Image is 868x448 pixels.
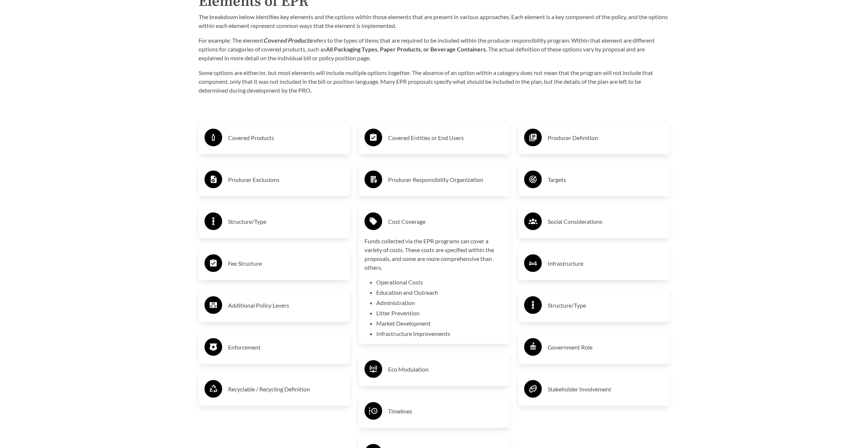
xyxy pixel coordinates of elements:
h3: Producer Definition [548,132,664,144]
h3: Cost Coverage [388,216,504,227]
h3: Covered Entities or End Users [388,132,504,144]
h3: Structure/Type [548,300,664,311]
h3: Covered Products [228,132,344,144]
h3: Eco Modulation [388,363,504,375]
h3: Fee Structure [228,258,344,269]
p: Funds collected via the EPR programs can cover a variety of costs. These costs are specified with... [364,237,504,272]
h3: Recyclable / Recycling Definition [228,383,344,395]
li: Administration [376,298,504,307]
li: Market Development [376,319,504,328]
h3: Targets [548,174,664,186]
li: Operational Costs [376,278,504,287]
h3: Enforcement [228,341,344,353]
li: Education and Outreach [376,288,504,297]
h3: Infrastructure [548,258,664,269]
h3: Stakeholder Involvement [548,383,664,395]
h3: Producer Exclusions [228,174,344,186]
p: The breakdown below identifies key elements and the options within those elements that are presen... [199,12,669,30]
h3: Structure/Type [228,216,344,227]
p: Some options are either/or, but most elements will include multiple options together. The absence... [199,68,669,95]
p: For example: The element refers to the types of items that are required to be included within the... [199,36,669,62]
strong: All Packaging Types, Paper Products, or Beverage Containers [326,46,486,53]
strong: Covered Products [263,37,312,44]
h3: Social Considerations [548,216,664,227]
li: Infrastructure Improvements [376,329,504,338]
h3: Government Role [548,341,664,353]
h3: Producer Responsibility Organization [388,174,504,186]
h3: Timelines [388,405,504,417]
li: Litter Prevention [376,309,504,318]
h3: Additional Policy Levers [228,300,344,311]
